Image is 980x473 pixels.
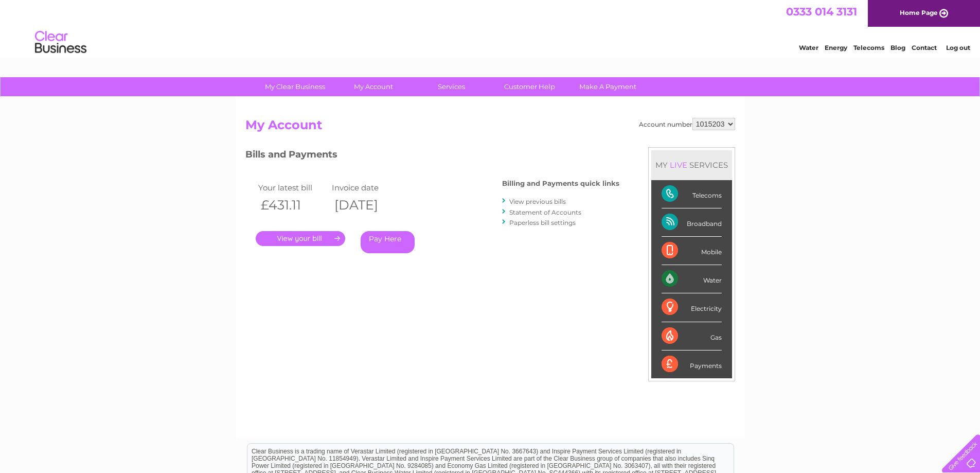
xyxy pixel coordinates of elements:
[799,44,818,51] a: Water
[245,118,735,137] h2: My Account
[409,77,494,96] a: Services
[256,231,345,246] a: .
[946,44,970,51] a: Log out
[509,198,566,205] a: View previous bills
[912,44,937,51] a: Contact
[639,118,735,130] div: Account number
[565,77,650,96] a: Make A Payment
[825,44,847,51] a: Energy
[329,181,403,195] td: Invoice date
[256,181,330,195] td: Your latest bill
[487,77,572,96] a: Customer Help
[662,265,722,293] div: Water
[509,219,576,226] a: Paperless bill settings
[245,147,619,165] h3: Bills and Payments
[786,5,857,18] a: 0333 014 3131
[662,322,722,351] div: Gas
[361,231,415,253] a: Pay Here
[662,237,722,265] div: Mobile
[662,351,722,378] div: Payments
[662,208,722,237] div: Broadband
[662,180,722,208] div: Telecoms
[853,44,884,51] a: Telecoms
[662,293,722,322] div: Electricity
[247,6,734,50] div: Clear Business is a trading name of Verastar Limited (registered in [GEOGRAPHIC_DATA] No. 3667643...
[256,195,330,216] th: £431.11
[502,180,619,187] h4: Billing and Payments quick links
[668,160,689,170] div: LIVE
[651,150,732,180] div: MY SERVICES
[253,77,337,96] a: My Clear Business
[331,77,416,96] a: My Account
[34,27,87,58] img: logo.png
[329,195,403,216] th: [DATE]
[509,208,581,216] a: Statement of Accounts
[890,44,905,51] a: Blog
